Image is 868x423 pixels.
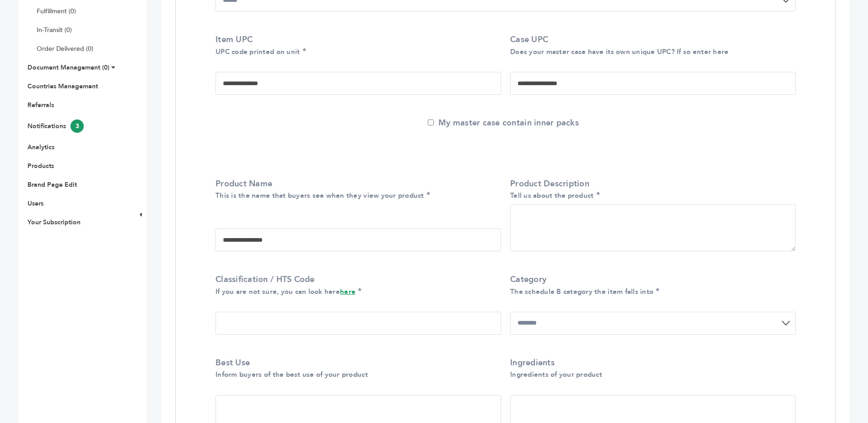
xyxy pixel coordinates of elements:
a: Products [27,162,54,170]
a: Brand Page Edit [27,180,77,189]
a: Countries Management [27,82,98,91]
a: Users [27,199,43,208]
label: My master case contain inner packs [428,117,579,129]
small: The schedule B category the item falls into [510,287,653,296]
small: Tell us about the product [510,191,594,200]
a: Order Delivered (0) [37,44,93,53]
small: Does your master case have its own unique UPC? If so enter here [510,47,728,56]
label: Category [510,274,791,297]
a: here [340,287,356,296]
small: UPC code printed on unit [216,47,300,56]
input: My master case contain inner packs [428,119,434,125]
small: Inform buyers of the best use of your product [216,370,368,379]
a: In-Transit (0) [37,26,72,34]
a: Document Management (0) [27,63,109,72]
span: 3 [70,119,84,133]
a: Notifications3 [27,122,84,130]
a: Referrals [27,101,54,109]
small: This is the name that buyers see when they view your product [216,191,424,200]
small: If you are not sure, you can look here [216,287,356,296]
label: Product Description [510,178,791,201]
label: Product Name [216,178,496,201]
a: Your Subscription [27,218,81,227]
a: Fulfillment (0) [37,7,76,16]
label: Item UPC [216,34,496,57]
label: Case UPC [510,34,791,57]
small: Ingredients of your product [510,370,602,379]
label: Classification / HTS Code [216,274,496,297]
label: Ingredients [510,357,791,380]
label: Best Use [216,357,496,380]
a: Analytics [27,143,54,152]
